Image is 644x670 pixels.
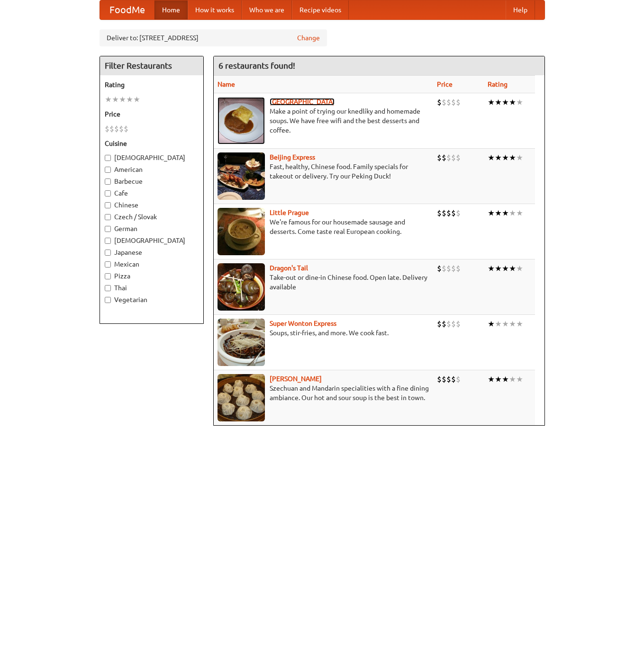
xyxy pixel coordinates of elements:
[105,261,111,268] input: Mexican
[446,97,451,107] li: $
[105,236,199,245] label: [DEMOGRAPHIC_DATA]
[297,33,320,43] a: Change
[100,29,327,46] div: Deliver to: [STREET_ADDRESS]
[218,208,265,255] img: littleprague.jpg
[442,152,446,163] li: $
[488,374,495,384] li: ★
[119,124,124,134] li: $
[218,152,265,200] img: beijing.jpg
[451,152,456,163] li: $
[516,374,523,384] li: ★
[451,374,456,384] li: $
[112,94,119,105] li: ★
[488,319,495,329] li: ★
[218,384,430,402] p: Szechuan and Mandarin specialities with a fine dining ambiance. Our hot and sour soup is the best...
[506,0,535,19] a: Help
[456,263,461,274] li: $
[154,0,188,19] a: Home
[105,200,199,210] label: Chinese
[509,97,516,107] li: ★
[270,375,322,383] a: [PERSON_NAME]
[509,319,516,329] li: ★
[488,97,495,107] li: ★
[218,328,430,338] p: Soups, stir-fries, and more. We cook fast.
[188,0,242,19] a: How it works
[442,319,446,329] li: $
[105,188,199,198] label: Cafe
[502,374,509,384] li: ★
[105,179,111,185] input: Barbecue
[105,226,111,232] input: German
[509,208,516,218] li: ★
[270,209,309,216] a: Little Prague
[109,124,114,134] li: $
[456,374,461,384] li: $
[516,263,523,274] li: ★
[442,263,446,274] li: $
[456,319,461,329] li: $
[270,264,308,272] a: Dragon's Tail
[105,80,199,89] h5: Rating
[488,208,495,218] li: ★
[105,271,199,281] label: Pizza
[509,263,516,274] li: ★
[437,152,442,163] li: $
[105,177,199,186] label: Barbecue
[105,94,112,105] li: ★
[437,80,453,88] a: Price
[446,152,451,163] li: $
[218,162,430,181] p: Fast, healthy, Chinese food. Family specials for takeout or delivery. Try our Peking Duck!
[270,98,335,106] a: [GEOGRAPHIC_DATA]
[437,319,442,329] li: $
[502,152,509,163] li: ★
[218,107,430,135] p: Make a point of trying our knedlíky and homemade soups. We have free wifi and the best desserts a...
[218,374,265,421] img: shandong.jpg
[126,94,133,105] li: ★
[451,208,456,218] li: $
[218,80,235,88] a: Name
[105,167,111,173] input: American
[502,97,509,107] li: ★
[105,155,111,161] input: [DEMOGRAPHIC_DATA]
[105,250,111,256] input: Japanese
[495,208,502,218] li: ★
[105,165,199,174] label: American
[437,208,442,218] li: $
[218,217,430,236] p: We're famous for our housemade sausage and desserts. Come taste real European cooking.
[437,374,442,384] li: $
[516,208,523,218] li: ★
[105,295,199,304] label: Vegetarian
[442,97,446,107] li: $
[105,190,111,197] input: Cafe
[133,94,140,105] li: ★
[451,97,456,107] li: $
[451,263,456,274] li: $
[437,97,442,107] li: $
[270,153,315,161] a: Beijing Express
[502,263,509,274] li: ★
[242,0,292,19] a: Who we are
[105,285,111,291] input: Thai
[488,263,495,274] li: ★
[270,320,336,327] b: Super Wonton Express
[502,319,509,329] li: ★
[446,263,451,274] li: $
[451,319,456,329] li: $
[442,374,446,384] li: $
[105,139,199,148] h5: Cuisine
[495,263,502,274] li: ★
[446,208,451,218] li: $
[105,109,199,119] h5: Price
[105,259,199,269] label: Mexican
[105,124,109,134] li: $
[446,374,451,384] li: $
[456,208,461,218] li: $
[105,224,199,233] label: German
[105,212,199,222] label: Czech / Slovak
[218,263,265,311] img: dragon.jpg
[509,374,516,384] li: ★
[495,374,502,384] li: ★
